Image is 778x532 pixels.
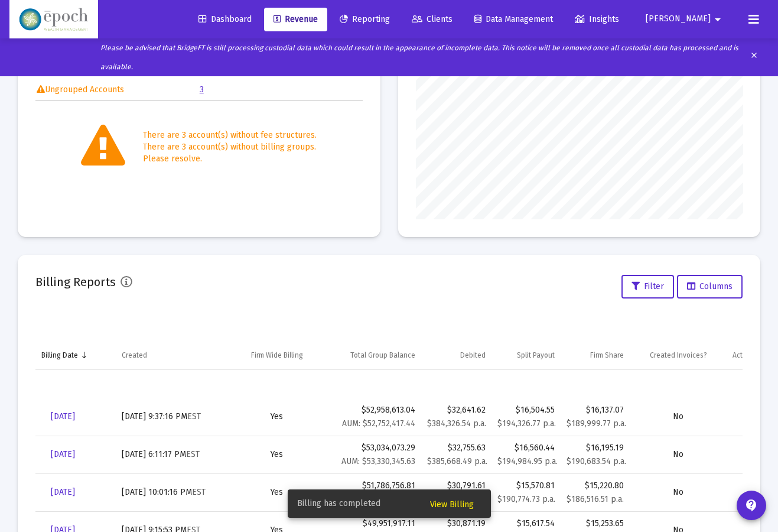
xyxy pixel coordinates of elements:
[143,129,317,141] div: There are 3 account(s) without fee structures.
[122,486,223,498] div: [DATE] 10:01:16 PM
[567,404,624,416] div: $16,137.07
[497,419,556,429] small: $194,326.77 p.a.
[186,449,200,459] small: EST
[567,480,624,492] div: $15,220.80
[631,281,664,291] span: Filter
[567,518,624,530] div: $15,253.65
[497,494,555,504] small: $190,774.73 p.a.
[41,481,84,504] a: [DATE]
[342,419,415,429] small: AUM: $52,752,417.44
[100,44,738,71] i: Please be advised that BridgeFT is still processing custodial data which could result in the appe...
[630,341,727,369] td: Column Created Invoices?
[430,499,474,510] span: View Billing
[711,8,725,31] mat-icon: arrow_drop_down
[274,14,318,24] span: Revenue
[517,351,555,360] div: Split Payout
[636,486,721,498] div: No
[235,411,318,423] div: Yes
[497,456,558,466] small: $194,984.95 p.a.
[427,442,486,454] div: $32,755.63
[402,8,462,31] a: Clients
[677,275,743,299] button: Columns
[192,487,206,497] small: EST
[646,14,711,24] span: [PERSON_NAME]
[200,85,204,95] a: 3
[727,341,766,369] td: Column Actions
[41,351,78,360] div: Billing Date
[621,275,674,299] button: Filter
[41,443,84,466] a: [DATE]
[341,456,415,466] small: AUM: $53,330,345.63
[143,141,317,153] div: There are 3 account(s) without billing groups.
[187,411,201,421] small: EST
[421,493,483,514] button: View Billing
[750,48,759,66] mat-icon: clear
[122,449,223,460] div: [DATE] 6:11:17 PM
[567,419,626,429] small: $189,999.77 p.a.
[412,14,453,24] span: Clients
[565,8,629,31] a: Insights
[51,487,75,497] span: [DATE]
[51,449,75,459] span: [DATE]
[330,8,399,31] a: Reporting
[567,456,626,466] small: $190,683.54 p.a.
[198,14,252,24] span: Dashboard
[650,351,707,360] div: Created Invoices?
[51,411,75,421] span: [DATE]
[636,411,721,423] div: No
[427,404,486,416] div: $32,641.62
[122,351,147,360] div: Created
[567,494,624,504] small: $186,516.51 p.a.
[590,351,624,360] div: Firm Share
[235,486,318,498] div: Yes
[297,498,380,510] span: Billing has completed
[427,419,486,429] small: $384,326.54 p.a.
[35,273,116,291] h2: Billing Reports
[567,442,624,454] div: $16,195.19
[465,8,562,31] a: Data Management
[561,341,630,369] td: Column Firm Share
[631,7,739,31] button: [PERSON_NAME]
[18,8,89,31] img: Dashboard
[340,14,390,24] span: Reporting
[251,351,303,360] div: Firm Wide Billing
[744,498,759,512] mat-icon: contact_support
[497,480,555,505] div: $15,570.81
[474,14,553,24] span: Data Management
[143,153,317,165] div: Please resolve.
[491,341,561,369] td: Column Split Payout
[575,14,619,24] span: Insights
[229,341,324,369] td: Column Firm Wide Billing
[687,281,733,291] span: Columns
[427,456,487,466] small: $385,668.49 p.a.
[636,449,721,460] div: No
[421,341,491,369] td: Column Debited
[235,449,318,460] div: Yes
[264,8,327,31] a: Revenue
[324,341,421,369] td: Column Total Group Balance
[330,404,415,430] div: $52,958,613.04
[350,351,415,360] div: Total Group Balance
[733,351,756,360] div: Actions
[41,405,84,429] a: [DATE]
[116,341,229,369] td: Column Created
[122,411,223,423] div: [DATE] 9:37:16 PM
[37,81,198,99] td: Ungrouped Accounts
[497,404,555,430] div: $16,504.55
[330,442,415,468] div: $53,034,073.29
[460,351,486,360] div: Debited
[189,8,261,31] a: Dashboard
[497,442,555,468] div: $16,560.44
[35,341,116,369] td: Column Billing Date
